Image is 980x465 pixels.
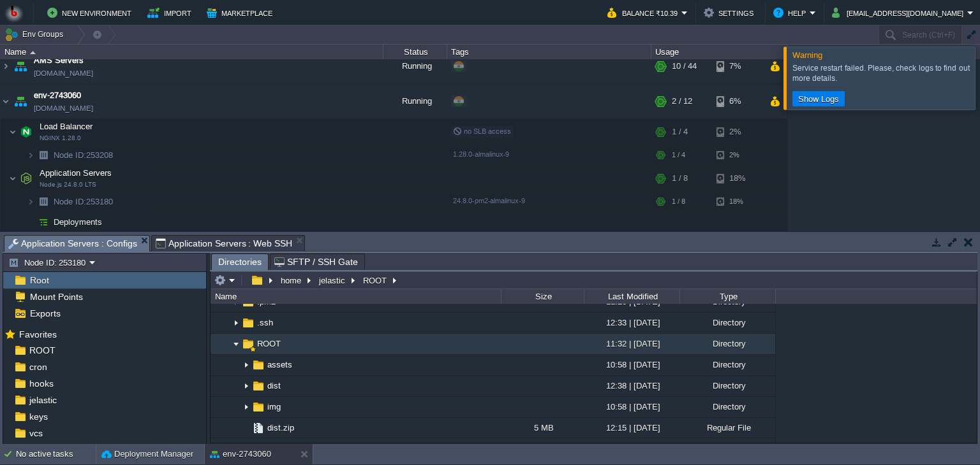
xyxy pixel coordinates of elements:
span: 253180 [52,196,115,207]
img: AMDAwAAAACH5BAEAAAAALAAAAAABAAEAAAICRAEAOw== [241,337,255,351]
div: 1 / 4 [672,145,685,165]
div: Tags [448,45,651,59]
a: Load BalancerNGINX 1.28.0 [38,122,94,131]
div: 6% [716,84,758,118]
div: 10:58 | [DATE] [584,397,679,417]
img: AMDAwAAAACH5BAEAAAAALAAAAAABAAEAAAICRAEAOw== [241,438,251,458]
div: 2 / 12 [672,84,692,118]
img: AMDAwAAAACH5BAEAAAAALAAAAAABAAEAAAICRAEAOw== [241,418,251,438]
span: Warning [792,50,822,60]
a: Application ServersNode.js 24.8.0 LTS [38,168,114,178]
button: Env Groups [4,25,68,43]
a: ROOT [255,339,283,348]
div: Size [502,289,584,304]
div: Service restart failed. Please, check logs to find out more details. [792,63,972,83]
a: Exports [27,308,63,319]
a: Deployments [52,217,104,227]
a: assets [265,359,294,370]
div: Running [383,49,447,83]
img: AMDAwAAAACH5BAEAAAAALAAAAAABAAEAAAICRAEAOw== [241,316,255,330]
div: 2% [716,119,758,145]
div: Directory [679,313,775,333]
img: AMDAwAAAACH5BAEAAAAALAAAAAABAAEAAAICRAEAOw== [251,358,265,372]
img: AMDAwAAAACH5BAEAAAAALAAAAAABAAEAAAICRAEAOw== [1,49,11,83]
a: dist.zip [265,422,296,433]
img: AMDAwAAAACH5BAEAAAAALAAAAAABAAEAAAICRAEAOw== [9,166,17,191]
img: AMDAwAAAACH5BAEAAAAALAAAAAABAAEAAAICRAEAOw== [34,212,52,232]
div: 12:38 | [DATE] [584,376,679,396]
a: [DOMAIN_NAME] [34,102,93,115]
img: AMDAwAAAACH5BAEAAAAALAAAAAABAAEAAAICRAEAOw== [17,119,35,145]
a: [DOMAIN_NAME] [34,67,93,80]
div: Usage [652,45,787,59]
a: ROOT [27,345,57,356]
span: Application Servers : Configs [8,236,137,252]
a: Root [27,275,51,286]
img: AMDAwAAAACH5BAEAAAAALAAAAAABAAEAAAICRAEAOw== [231,313,241,333]
span: jelastic [27,394,59,406]
img: AMDAwAAAACH5BAEAAAAALAAAAAABAAEAAAICRAEAOw== [251,441,265,455]
div: 10 / 44 [672,49,697,83]
span: img [265,401,283,412]
button: Deployment Manager [101,448,193,461]
button: jelastic [317,275,348,286]
div: 13:10 | [DATE] [584,438,679,458]
div: Type [681,289,775,304]
div: No active tasks [16,444,96,464]
a: hooks [27,378,56,389]
button: home [279,275,304,286]
button: Import [147,5,195,20]
button: env-2743060 [210,448,271,461]
div: Directory [679,397,775,417]
img: AMDAwAAAACH5BAEAAAAALAAAAAABAAEAAAICRAEAOw== [9,119,17,145]
div: Name [1,45,383,59]
div: Running [383,84,447,118]
span: Application Servers [38,168,114,178]
a: dist [265,380,283,391]
button: Node ID: 253180 [8,257,89,268]
a: env-2743060 [34,89,81,102]
a: Node ID:253180 [52,196,115,207]
input: Click to enter the path [211,271,977,289]
a: keys [27,411,50,422]
img: AMDAwAAAACH5BAEAAAAALAAAAAABAAEAAAICRAEAOw== [30,51,36,54]
img: Bitss Techniques [4,3,24,22]
div: Directory [679,355,775,375]
a: vcs [27,427,45,439]
a: .ssh [255,317,275,328]
div: 18% [716,192,758,211]
a: AMS Servers [34,54,84,67]
img: AMDAwAAAACH5BAEAAAAALAAAAAABAAEAAAICRAEAOw== [231,334,241,354]
div: Status [384,45,447,59]
a: Mount Points [27,291,85,303]
div: Last Modified [585,289,679,304]
div: 5 MB [501,418,584,438]
button: [EMAIL_ADDRESS][DOMAIN_NAME] [832,5,967,20]
span: index.html [265,443,308,454]
span: no SLB access [453,127,511,135]
button: Show Logs [794,93,843,104]
div: Directory [679,376,775,396]
span: Node ID: [54,150,86,160]
div: 11:32 | [DATE] [584,334,679,354]
button: Settings [704,5,757,20]
a: .pm2 [255,296,278,307]
span: Node.js 24.8.0 LTS [40,181,96,189]
div: 12:15 | [DATE] [584,418,679,438]
div: 665 B [501,438,584,458]
img: AMDAwAAAACH5BAEAAAAALAAAAAABAAEAAAICRAEAOw== [27,192,34,211]
a: cron [27,361,49,373]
